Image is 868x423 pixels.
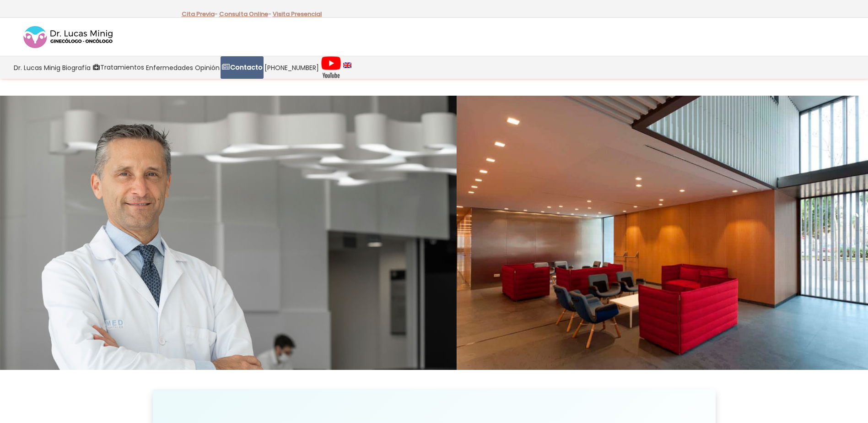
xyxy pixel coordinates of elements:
[219,8,271,20] p: -
[219,10,268,18] a: Consulta Online
[92,56,145,79] a: Tratamientos
[264,62,319,73] span: [PHONE_NUMBER]
[342,56,352,79] a: language english
[343,62,351,68] img: language english
[273,10,322,18] a: Visita Presencial
[100,62,144,73] span: Tratamientos
[146,62,193,73] span: Enfermedades
[195,62,220,73] span: Opinión
[61,56,92,79] a: Biografía
[14,62,60,73] span: Dr. Lucas Minig
[264,56,320,79] a: [PHONE_NUMBER]
[194,56,221,79] a: Opinión
[182,10,215,18] a: Cita Previa
[62,62,91,73] span: Biografía
[221,56,264,79] a: Contacto
[320,56,342,79] a: Videos Youtube Ginecología
[182,8,218,20] p: -
[321,56,341,79] img: Videos Youtube Ginecología
[13,56,61,79] a: Dr. Lucas Minig
[230,63,263,72] strong: Contacto
[145,56,194,79] a: Enfermedades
